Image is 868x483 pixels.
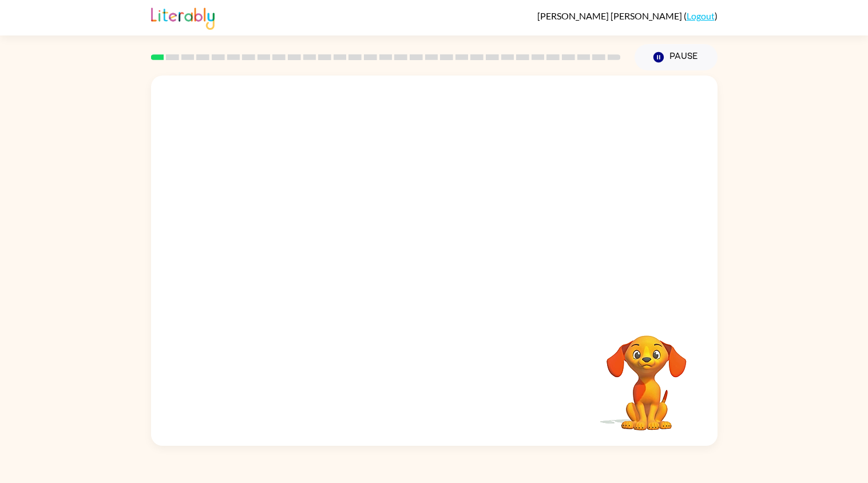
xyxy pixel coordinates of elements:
[537,10,684,21] span: [PERSON_NAME] [PERSON_NAME]
[537,10,718,21] div: ( )
[635,44,718,70] button: Pause
[687,10,715,21] a: Logout
[151,5,215,30] img: Literably
[589,318,704,432] video: Your browser must support playing .mp4 files to use Literably. Please try using another browser.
